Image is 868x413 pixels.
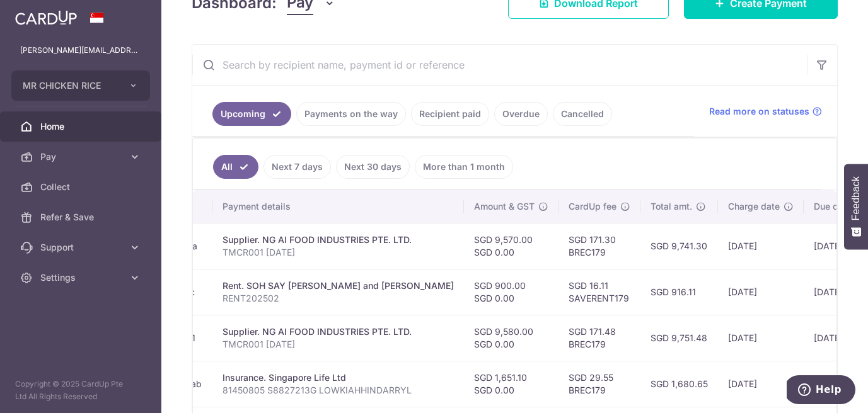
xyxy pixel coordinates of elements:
[40,241,124,254] span: Support
[23,79,116,92] span: MR CHICKEN RICE
[415,155,513,179] a: More than 1 month
[40,211,124,223] span: Refer & Save
[212,190,464,223] th: Payment details
[464,361,558,407] td: SGD 1,651.10 SGD 0.00
[728,200,780,213] span: Charge date
[296,102,406,126] a: Payments on the way
[15,10,77,25] img: CardUp
[40,150,124,163] span: Pay
[464,223,558,269] td: SGD 9,570.00 SGD 0.00
[411,102,489,126] a: Recipient paid
[223,234,454,246] div: Supplier. NG AI FOOD INDUSTRIES PTE. LTD.
[494,102,548,126] a: Overdue
[11,71,150,101] button: MR CHICKEN RICE
[558,223,640,269] td: SGD 171.30 BREC179
[558,315,640,361] td: SGD 171.48 BREC179
[558,361,640,407] td: SGD 29.55 BREC179
[464,315,558,361] td: SGD 9,580.00 SGD 0.00
[40,181,124,193] span: Collect
[464,269,558,315] td: SGD 900.00 SGD 0.00
[709,105,822,118] a: Read more on statuses
[336,155,410,179] a: Next 30 days
[850,176,862,220] span: Feedback
[40,120,124,133] span: Home
[213,155,258,179] a: All
[844,164,868,249] button: Feedback - Show survey
[223,371,454,384] div: Insurance. Singapore Life Ltd
[212,102,291,126] a: Upcoming
[223,292,454,305] p: RENT202502
[558,269,640,315] td: SGD 16.11 SAVERENT179
[223,325,454,338] div: Supplier. NG AI FOOD INDUSTRIES PTE. LTD.
[20,44,141,57] p: [PERSON_NAME][EMAIL_ADDRESS][DOMAIN_NAME]
[192,45,807,85] input: Search by recipient name, payment id or reference
[640,361,718,407] td: SGD 1,680.65
[474,200,535,213] span: Amount & GST
[640,315,718,361] td: SGD 9,751.48
[718,269,804,315] td: [DATE]
[718,223,804,269] td: [DATE]
[569,200,616,213] span: CardUp fee
[709,105,809,118] span: Read more on statuses
[640,223,718,269] td: SGD 9,741.30
[718,315,804,361] td: [DATE]
[553,102,612,126] a: Cancelled
[718,361,804,407] td: [DATE]
[651,200,692,213] span: Total amt.
[223,280,454,292] div: Rent. SOH SAY [PERSON_NAME] and [PERSON_NAME]
[787,375,855,407] iframe: Opens a widget where you can find more information
[263,155,331,179] a: Next 7 days
[814,200,852,213] span: Due date
[223,246,454,259] p: TMCR001 [DATE]
[223,384,454,397] p: 81450805 S8827213G LOWKIAHHINDARRYL
[40,271,124,284] span: Settings
[223,338,454,351] p: TMCR001 [DATE]
[640,269,718,315] td: SGD 916.11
